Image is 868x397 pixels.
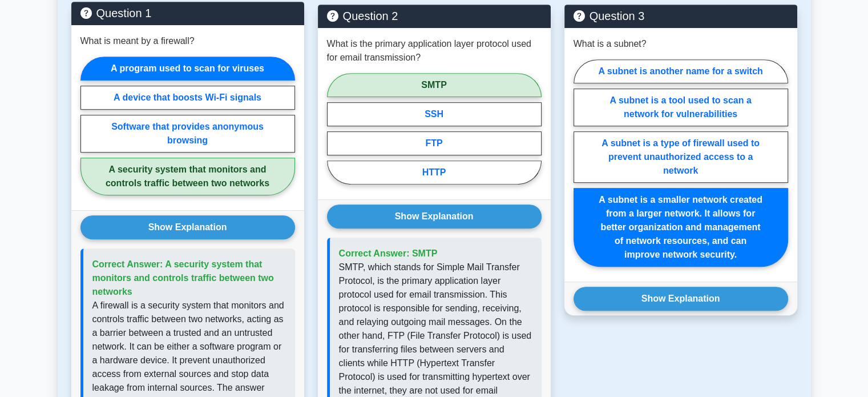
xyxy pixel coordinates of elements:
span: Correct Answer: SMTP [339,248,438,258]
label: SSH [327,102,542,126]
h5: Question 2 [327,9,542,23]
p: What is a subnet? [574,37,647,51]
button: Show Explanation [574,287,788,311]
h5: Question 1 [80,6,295,20]
label: Software that provides anonymous browsing [80,115,295,153]
p: What is meant by a firewall? [80,34,195,48]
label: A subnet is a smaller network created from a larger network. It allows for better organization an... [574,188,788,267]
label: A security system that monitors and controls traffic between two networks [80,158,295,195]
label: A subnet is a tool used to scan a network for vulnerabilities [574,89,788,126]
label: SMTP [327,73,542,97]
label: A subnet is another name for a switch [574,59,788,83]
button: Show Explanation [80,215,295,239]
label: FTP [327,131,542,155]
label: A device that boosts Wi-Fi signals [80,86,295,110]
button: Show Explanation [327,204,542,228]
p: What is the primary application layer protocol used for email transmission? [327,37,542,65]
label: HTTP [327,161,542,185]
h5: Question 3 [574,9,788,23]
span: Correct Answer: A security system that monitors and controls traffic between two networks [92,259,274,296]
label: A program used to scan for viruses [80,57,295,81]
label: A subnet is a type of firewall used to prevent unauthorized access to a network [574,131,788,183]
